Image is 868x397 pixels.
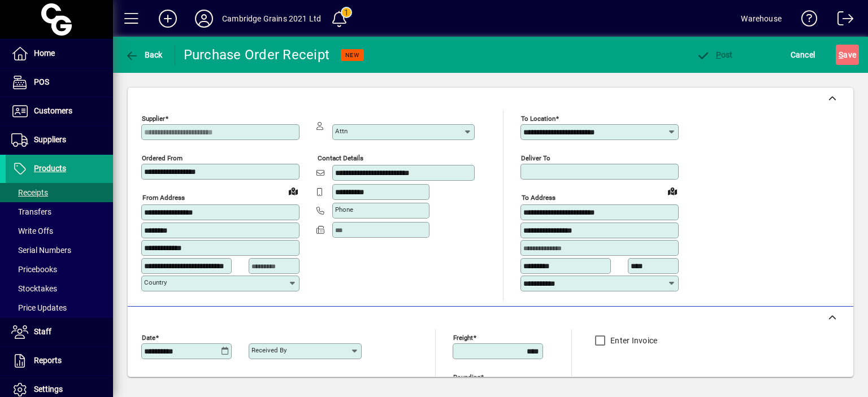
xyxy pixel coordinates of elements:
a: Transfers [6,202,113,221]
span: NEW [345,51,359,59]
a: POS [6,68,113,97]
a: Home [6,40,113,68]
span: Receipts [11,188,48,197]
span: Back [125,50,163,59]
mat-label: Phone [335,206,353,213]
span: Settings [34,385,63,394]
span: Stocktakes [11,284,57,293]
span: Reports [34,356,62,365]
a: View on map [663,182,682,200]
mat-label: Ordered from [142,154,183,162]
div: Warehouse [741,10,782,28]
span: ost [696,50,733,59]
span: Serial Numbers [11,246,71,255]
span: P [716,50,721,59]
a: Logout [829,2,854,39]
span: Customers [34,106,72,115]
span: POS [34,77,49,86]
button: Back [122,45,166,65]
span: Write Offs [11,226,53,235]
a: Staff [6,318,113,346]
span: Pricebooks [11,265,57,274]
span: Home [34,49,55,58]
button: Add [150,8,186,29]
mat-label: To location [521,115,555,123]
a: Knowledge Base [793,2,818,39]
a: Pricebooks [6,260,113,279]
mat-label: Supplier [142,115,165,123]
div: Cambridge Grains 2021 Ltd [222,10,321,28]
button: Cancel [788,45,818,65]
label: Enter Invoice [608,335,657,346]
button: Post [693,45,736,65]
mat-label: Deliver To [521,154,550,162]
app-page-header-button: Back [113,45,175,65]
mat-label: Received by [251,346,287,354]
span: S [839,50,843,59]
a: Reports [6,347,113,375]
span: Suppliers [34,135,66,144]
a: Write Offs [6,221,113,241]
a: Price Updates [6,298,113,317]
a: Receipts [6,183,113,202]
a: View on map [284,182,302,200]
span: Cancel [791,46,815,64]
mat-label: Date [142,333,155,341]
mat-label: Freight [453,333,473,341]
button: Save [836,45,859,65]
span: Price Updates [11,303,67,312]
span: Staff [34,327,51,336]
span: ave [839,46,856,64]
a: Serial Numbers [6,241,113,260]
a: Suppliers [6,126,113,154]
mat-label: Rounding [453,373,480,381]
a: Customers [6,97,113,125]
mat-label: Country [144,278,167,286]
span: Transfers [11,207,51,216]
mat-label: Attn [335,127,348,135]
a: Stocktakes [6,279,113,298]
span: Products [34,164,66,173]
div: Purchase Order Receipt [184,46,330,64]
button: Profile [186,8,222,29]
